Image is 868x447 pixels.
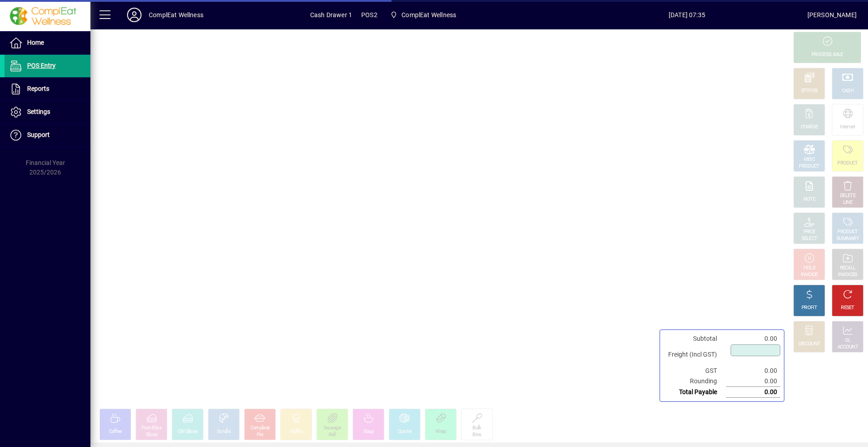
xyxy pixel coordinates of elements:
div: Wrap [435,428,446,435]
a: Home [5,32,90,54]
div: Muffin [290,428,303,435]
span: [DATE] 07:35 [566,8,807,22]
div: INVOICE [801,272,817,278]
td: 0.00 [726,376,780,387]
a: Settings [5,101,90,123]
span: POS Entry [27,62,56,69]
div: DELETE [840,193,855,199]
div: SELECT [802,235,817,242]
td: Total Payable [664,387,726,398]
td: 0.00 [726,334,780,344]
div: RESET [841,305,854,311]
div: GL [845,337,851,344]
span: Home [27,39,44,46]
div: CW Slices [178,428,198,435]
td: 0.00 [726,366,780,376]
div: Roll [329,432,336,438]
span: Support [27,131,50,138]
div: CASH [842,88,854,94]
div: DISCOUNT [798,341,820,348]
a: Reports [5,78,90,100]
div: PROFIT [802,305,817,311]
button: Profile [120,7,149,23]
div: Soup [363,428,373,435]
div: PROCESS SALE [811,52,843,58]
td: Subtotal [664,334,726,344]
div: ComplEat Wellness [149,8,203,22]
div: ACCOUNT [837,344,858,351]
span: POS2 [361,8,377,22]
span: Settings [27,108,50,115]
div: SUMMARY [836,235,859,242]
td: Freight (Incl GST) [664,344,726,366]
div: Coffee [109,428,122,435]
span: Cash Drawer 1 [310,8,352,22]
div: Scrolls [217,428,231,435]
div: Quiche [398,428,412,435]
div: Pure Bliss [142,425,161,432]
span: Reports [27,85,49,92]
div: EFTPOS [801,88,818,94]
div: PRODUCT [799,163,819,170]
div: Internet [840,124,855,131]
div: RECALL [840,265,856,272]
div: HOLD [803,265,815,272]
div: Bulk [472,425,481,432]
div: Pie [257,432,263,438]
div: CHARGE [801,124,818,131]
td: GST [664,366,726,376]
div: [PERSON_NAME] [807,8,857,22]
div: PRICE [803,229,816,235]
div: Sausage [324,425,341,432]
div: Slices [146,432,158,438]
div: PRODUCT [837,229,858,235]
a: Support [5,124,90,146]
div: LINE [843,199,852,206]
span: ComplEat Wellness [387,7,460,23]
div: MISC [804,156,815,163]
div: INVOICES [838,272,857,278]
span: ComplEat Wellness [401,8,456,22]
div: Compleat [250,425,269,432]
div: Bins [472,432,481,438]
td: 0.00 [726,387,780,398]
td: Rounding [664,376,726,387]
div: PRODUCT [837,160,858,167]
div: NOTE [803,196,815,203]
